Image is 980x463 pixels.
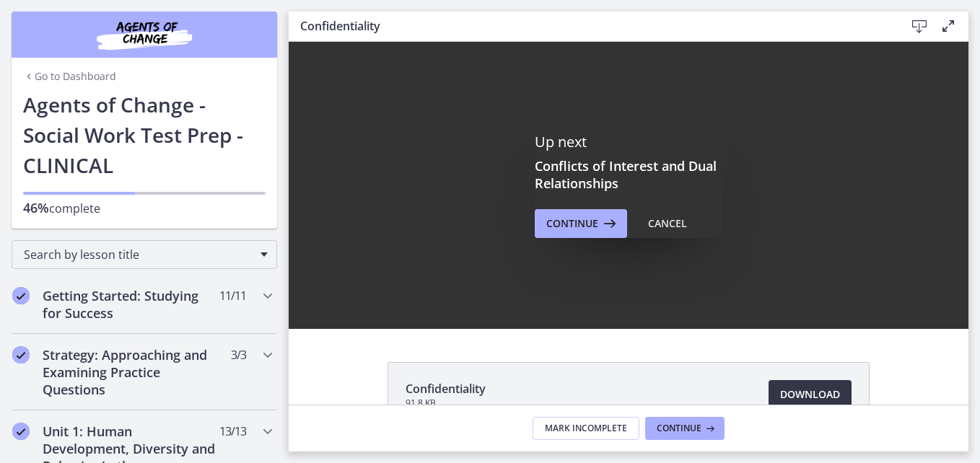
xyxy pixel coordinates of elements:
[23,199,49,216] span: 46%
[219,287,246,304] span: 11 / 11
[535,133,722,151] p: Up next
[219,423,246,440] span: 13 / 13
[533,417,639,440] button: Mark Incomplete
[645,417,725,440] button: Continue
[648,215,687,232] div: Cancel
[406,397,486,409] span: 91.8 KB
[231,346,246,363] span: 3 / 3
[12,423,30,440] i: Completed
[24,247,253,263] span: Search by lesson title
[23,199,266,217] p: complete
[769,380,852,409] a: Download
[406,380,486,397] span: Confidentiality
[12,287,30,304] i: Completed
[535,209,627,238] button: Continue
[300,17,882,35] h3: Confidentiality
[545,423,627,434] span: Mark Incomplete
[657,423,701,434] span: Continue
[58,17,231,52] img: Agents of Change Social Work Test Prep
[12,346,30,363] i: Completed
[23,69,116,84] a: Go to Dashboard
[546,215,598,232] span: Continue
[636,209,699,238] button: Cancel
[23,89,266,180] h1: Agents of Change - Social Work Test Prep - CLINICAL
[12,240,277,269] div: Search by lesson title
[535,157,722,192] h3: Conflicts of Interest and Dual Relationships
[43,346,219,398] h2: Strategy: Approaching and Examining Practice Questions
[43,287,219,322] h2: Getting Started: Studying for Success
[780,386,840,403] span: Download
